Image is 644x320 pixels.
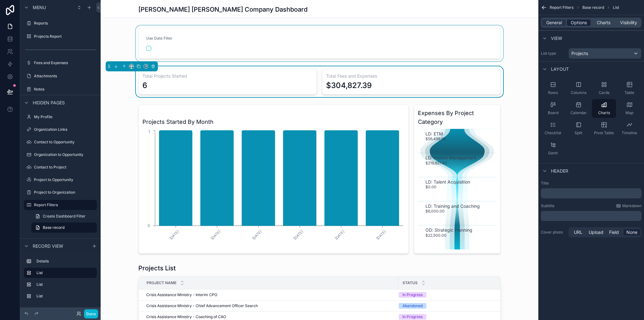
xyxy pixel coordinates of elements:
[24,200,97,210] a: Report Filters
[566,99,591,118] button: Calendar
[592,119,616,138] button: Pivot Table
[138,5,308,14] h1: [PERSON_NAME] [PERSON_NAME] Company Dashboard
[541,211,641,221] div: scrollable content
[142,73,313,79] h3: Total Projects Started
[545,130,561,135] span: Checklist
[541,79,565,98] button: Rows
[617,79,641,98] button: Table
[34,87,96,92] label: Notes
[551,66,569,72] span: Layout
[599,90,609,95] span: Cards
[326,73,497,79] h3: Total Fees and Expenses
[24,84,97,94] a: Notes
[566,119,591,138] button: Split
[620,19,637,26] span: Visibility
[24,187,97,197] a: Project to Organization
[34,190,96,195] label: Project to Organization
[36,294,94,299] label: List
[574,229,582,235] span: URL
[575,130,582,135] span: Split
[541,230,566,235] label: Cover photo
[622,203,641,208] span: Markdown
[34,34,96,39] label: Projects Report
[34,127,96,132] label: Organization Links
[551,168,568,174] span: Header
[571,90,586,95] span: Columns
[597,19,610,26] span: Charts
[24,175,97,185] a: Project to Opportunity
[622,130,637,135] span: Timeline
[569,48,641,59] button: Projects
[541,119,565,138] button: Checklist
[626,229,637,235] span: None
[33,100,65,106] span: Hidden pages
[34,165,96,170] label: Contact to Project
[326,80,372,91] div: $304,827.39
[43,214,86,219] span: Create Dashboard Filter
[625,90,634,95] span: Table
[617,99,641,118] button: Map
[24,18,97,28] a: Reports
[548,151,558,156] span: Gantt
[592,99,616,118] button: Charts
[625,110,633,115] span: Map
[541,99,565,118] button: Board
[34,152,96,157] label: Organization to Opportunity
[592,79,616,98] button: Cards
[598,110,610,115] span: Charts
[20,253,101,307] div: scrollable content
[33,4,46,11] span: Menu
[402,280,418,285] span: Status
[33,243,63,249] span: Record view
[34,74,96,79] label: Attachments
[582,5,604,10] span: Base record
[571,19,587,26] span: Options
[566,79,591,98] button: Columns
[550,5,574,10] span: Report Filters
[24,150,97,160] a: Organization to Opportunity
[36,259,94,264] label: Details
[24,112,97,122] a: My Profile
[34,177,96,182] label: Project to Opportunity
[613,5,619,10] span: List
[609,229,619,235] span: Field
[570,110,587,115] span: Calendar
[24,124,97,135] a: Organization Links
[541,51,566,56] label: List type
[541,203,554,208] label: Subtitle
[34,140,96,145] label: Contact to Opportunity
[541,181,641,186] label: Title
[617,119,641,138] button: Timeline
[34,21,96,26] label: Reports
[43,225,64,230] span: Base record
[24,137,97,147] a: Contact to Opportunity
[34,202,93,207] label: Report Filters
[24,162,97,172] a: Contact to Project
[589,229,603,235] span: Upload
[84,309,98,318] button: Done
[616,203,641,208] a: Markdown
[34,60,96,65] label: Fees and Expenses
[548,90,558,95] span: Rows
[31,211,97,221] a: Create Dashboard Filter
[551,35,562,41] span: View
[571,50,588,57] span: Projects
[34,114,96,119] label: My Profile
[147,280,176,285] span: Project Name
[541,188,641,198] div: scrollable content
[24,71,97,81] a: Attachments
[24,58,97,68] a: Fees and Expenses
[36,282,94,287] label: List
[142,80,147,91] div: 6
[31,223,97,233] a: Base record
[546,19,562,26] span: General
[24,31,97,41] a: Projects Report
[541,139,565,158] button: Gantt
[548,110,558,115] span: Board
[36,270,92,275] label: List
[594,130,614,135] span: Pivot Table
